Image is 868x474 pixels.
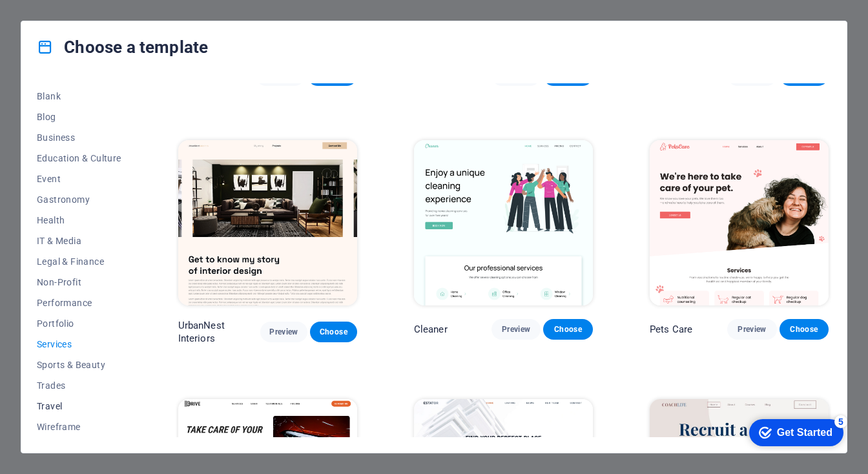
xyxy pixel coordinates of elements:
[780,319,829,340] button: Choose
[39,14,95,26] div: Get Started
[37,422,121,432] span: Wireframe
[260,322,307,342] button: Preview
[37,127,121,148] button: Business
[37,360,121,370] span: Sports & Beauty
[37,107,121,127] button: Blog
[37,236,121,246] span: IT & Media
[37,231,121,251] button: IT & Media
[37,355,121,375] button: Sports & Beauty
[37,401,121,411] span: Travel
[97,3,110,15] div: 5
[37,169,121,189] button: Event
[37,334,121,355] button: Services
[502,324,530,335] span: Preview
[491,319,541,340] button: Preview
[414,323,448,336] p: Cleaner
[37,251,121,272] button: Legal & Finance
[37,272,121,293] button: Non-Profit
[738,324,766,335] span: Preview
[37,194,121,205] span: Gastronomy
[37,148,121,169] button: Education & Culture
[37,339,121,349] span: Services
[37,210,121,231] button: Health
[320,327,347,337] span: Choose
[37,215,121,225] span: Health
[37,37,208,57] h4: Choose a template
[37,91,121,101] span: Blank
[271,327,297,337] span: Preview
[553,324,582,335] span: Choose
[37,298,121,308] span: Performance
[543,319,592,340] button: Choose
[37,380,121,391] span: Trades
[650,140,829,305] img: Pets Care
[37,86,121,107] button: Blank
[37,132,121,143] span: Business
[37,174,121,184] span: Event
[37,256,121,267] span: Legal & Finance
[37,112,121,122] span: Blog
[37,189,121,210] button: Gastronomy
[37,277,121,287] span: Non-Profit
[178,140,357,305] img: UrbanNest Interiors
[37,313,121,334] button: Portfolio
[37,318,121,329] span: Portfolio
[650,323,692,336] p: Pets Care
[12,6,106,34] div: Get Started 5 items remaining, 0% complete
[178,319,261,345] p: UrbanNest Interiors
[37,153,121,163] span: Education & Culture
[727,319,776,340] button: Preview
[37,417,121,437] button: Wireframe
[37,293,121,313] button: Performance
[37,375,121,396] button: Trades
[310,322,357,342] button: Choose
[37,396,121,417] button: Travel
[414,140,593,305] img: Cleaner
[790,324,818,335] span: Choose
